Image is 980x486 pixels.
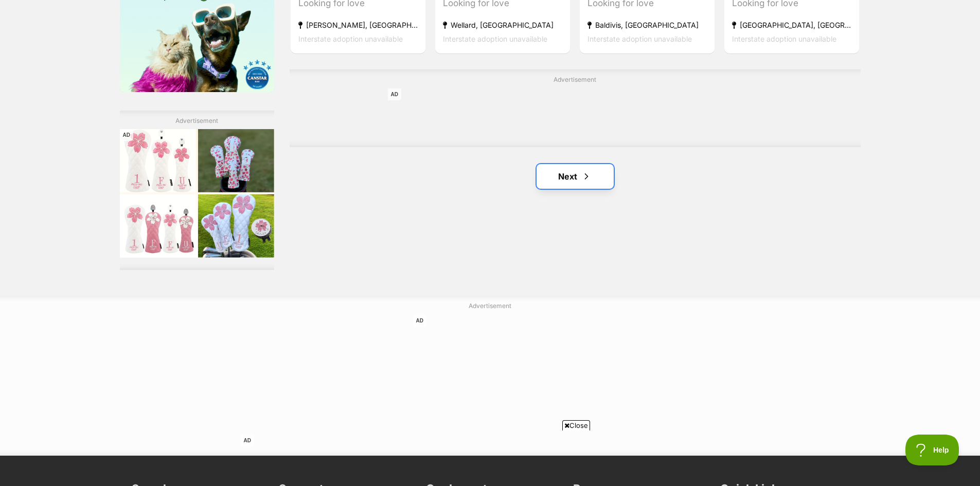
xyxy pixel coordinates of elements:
[241,435,740,481] iframe: Advertisement
[413,315,426,327] span: AD
[388,88,401,100] span: AD
[732,34,836,43] span: Interstate adoption unavailable
[241,435,254,446] span: AD
[562,420,590,430] span: Close
[78,65,154,129] img: https://img.kwcdn.com/product/algo_check/auto/e96657f5a198b8ec160d51b20e8b29391752212853419.jpg?i...
[120,129,133,141] span: AD
[575,136,575,137] iframe: Advertisement
[290,164,861,189] nav: Pagination
[120,111,274,271] div: Advertisement
[587,34,692,43] span: Interstate adoption unavailable
[443,34,547,43] span: Interstate adoption unavailable
[290,69,861,147] div: Advertisement
[587,17,707,31] strong: Baldivis, [GEOGRAPHIC_DATA]
[443,17,562,31] strong: Wellard, [GEOGRAPHIC_DATA]
[298,34,403,43] span: Interstate adoption unavailable
[732,17,851,31] strong: [GEOGRAPHIC_DATA], [GEOGRAPHIC_DATA]
[298,17,418,31] strong: [PERSON_NAME], [GEOGRAPHIC_DATA]
[537,164,614,189] a: Next page
[905,435,959,465] iframe: Help Scout Beacon - Open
